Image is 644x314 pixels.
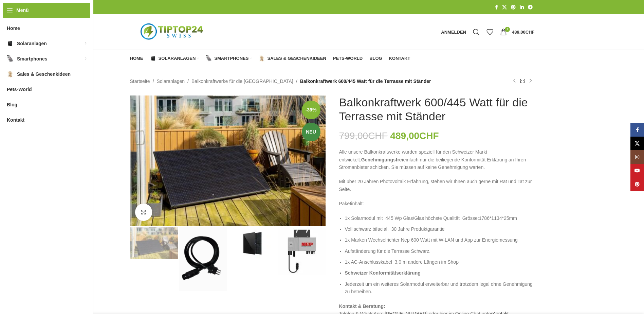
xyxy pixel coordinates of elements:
span: Solaranlagen [159,56,196,61]
span: CHF [419,130,439,141]
span: Menü [16,6,29,14]
span: Anmelden [441,30,466,34]
li: 1x Solarmodul mit 445 Wp Glas/Glas höchste Qualität Grösse:1786*1134*25mm [345,214,535,222]
img: Steckerkraftwerk für die Terrasse [130,227,178,259]
a: Vorheriges Produkt [510,77,518,85]
span: Schweizer Konformitätserklärung [345,270,421,276]
bdi: 489,00 [390,130,439,141]
strong: Genehmigungsfrei [361,157,403,162]
img: Solarmodul bificial [228,227,276,259]
img: Nep600 Wechselrichter [278,227,326,275]
a: Pinterest Social Link [509,3,518,12]
p: Mit über 20 Jahren Photovoltaik Erfahrung, stehen wir Ihnen auch gerne mit Rat und Tat zur Seite. [339,178,535,193]
span: Solaranlagen [17,37,47,50]
a: LinkedIn Social Link [518,3,526,12]
a: Startseite [130,77,150,85]
span: Pets-World [333,56,363,61]
nav: Breadcrumb [130,77,431,85]
img: Sales & Geschenkideen [7,71,14,77]
span: Balkonkraftwerk 600/445 Watt für die Terrasse mit Ständer [300,77,431,85]
span: Kontakt [7,114,24,126]
li: 1x AC-Anschlusskabel 3,0 m andere Längen im Shop [345,258,535,266]
img: Steckerkraftwerk für die Terrasse [130,95,326,226]
span: Home [7,22,20,34]
a: Facebook Social Link [493,3,500,12]
a: YouTube Social Link [630,164,644,177]
span: CHF [368,130,388,141]
img: Solaranlagen [7,40,14,47]
bdi: 489,00 [512,30,534,35]
li: Aufständerung für die Terrasse Schwarz. [345,247,535,255]
span: Blog [369,56,382,61]
a: Blog [369,52,382,65]
a: Anmelden [438,25,470,39]
a: Instagram Social Link [630,150,644,164]
span: Pets-World [7,83,32,95]
a: Home [130,52,143,65]
span: Sales & Geschenkideen [17,68,71,80]
img: Anschlusskabel Wechselrichter [179,227,227,291]
span: Smartphones [214,56,249,61]
li: Jederzeit um ein weiteres Solarmodul erweiterbar und trotzdem legal ohne Genehmigung zu betreiben. [345,280,535,296]
a: Sales & Geschenkideen [259,52,326,65]
a: Kontakt [389,52,410,65]
a: Pinterest Social Link [630,177,644,191]
strong: Kontakt & Beratung: [339,303,385,309]
li: Voll schwarz bifacial, 30 Jahre Produktgarantie [345,225,535,233]
span: Home [130,56,143,61]
p: Paketinhalt: [339,200,535,207]
a: 1 489,00CHF [497,25,538,39]
span: Kontakt [389,56,410,61]
div: Meine Wunschliste [483,25,497,39]
span: -39% [302,101,320,119]
a: Nächstes Produkt [527,77,535,85]
span: Sales & Geschenkideen [267,56,326,61]
h1: Balkonkraftwerk 600/445 Watt für die Terrasse mit Ständer [339,95,535,123]
a: Smartphones [206,52,252,65]
a: Facebook Social Link [630,123,644,137]
span: Neu [302,123,320,141]
img: Sales & Geschenkideen [259,55,265,62]
span: CHF [526,30,535,35]
a: Balkonkraftwerke für die [GEOGRAPHIC_DATA] [191,77,293,85]
a: X Social Link [500,3,509,12]
span: Smartphones [17,53,47,65]
span: 1 [505,27,510,32]
img: Solaranlagen [150,55,156,62]
div: Hauptnavigation [127,52,414,65]
li: 1x Marken Wechselrichter Nep 600 Watt mit W-LAN und App zur Energiemessung [345,236,535,244]
a: Telegram Social Link [526,3,535,12]
img: Smartphones [206,55,212,62]
a: Pets-World [333,52,363,65]
a: Logo der Website [130,29,215,34]
p: Alle unsere Balkonkraftwerke wurden speziell für den Schweizer Markt entwickelt. einfach nur die ... [339,148,535,171]
a: Suche [470,25,483,39]
span: Blog [7,99,17,111]
a: Solaranlagen [157,77,185,85]
bdi: 799,00 [339,130,388,141]
a: X Social Link [630,137,644,150]
a: Solaranlagen [150,52,199,65]
img: Smartphones [7,55,14,62]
